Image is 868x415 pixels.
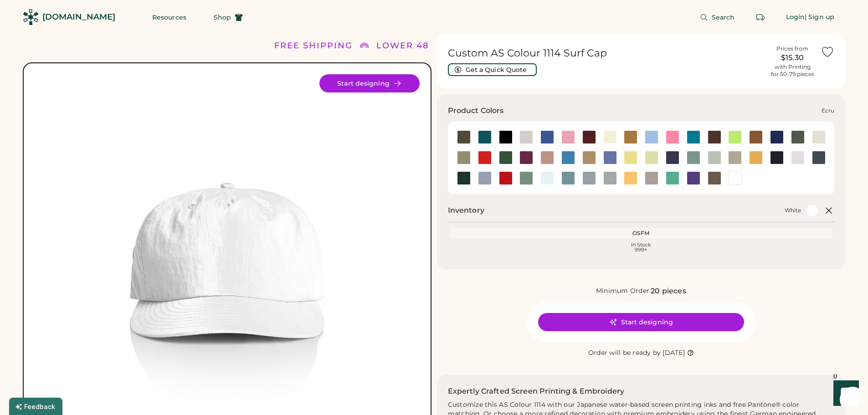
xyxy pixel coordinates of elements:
[651,286,686,297] div: 20 pieces
[214,14,231,20] span: Shop
[689,8,746,26] button: Search
[448,386,625,397] h2: Expertly Crafted Screen Printing & Embroidery
[376,40,468,52] div: LOWER 48 STATES
[663,348,685,358] div: [DATE]
[448,47,765,60] h1: Custom AS Colour 1114 Surf Cap
[42,11,115,23] div: [DOMAIN_NAME]
[23,9,39,25] img: Rendered Logo - Screens
[588,348,661,358] div: Order will be ready by
[786,13,805,22] div: Login
[825,374,864,413] iframe: Front Chat
[448,105,504,116] h3: Product Colors
[141,8,197,26] button: Resources
[771,63,814,78] div: with Printing for 50-79 pieces
[770,52,815,63] div: $15.30
[448,63,537,76] button: Get a Quick Quote
[452,230,831,237] div: OSFM
[319,74,420,92] button: Start designing
[203,8,254,26] button: Shop
[805,13,834,22] div: | Sign up
[596,287,651,296] div: Minimum Order:
[448,205,484,216] h2: Inventory
[712,14,735,20] span: Search
[452,242,831,252] div: In Stock 999+
[822,107,834,114] div: Ecru
[751,8,770,26] button: Retrieve an order
[776,45,808,52] div: Prices from
[785,207,801,214] div: White
[274,40,353,52] div: FREE SHIPPING
[538,313,744,331] button: Start designing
